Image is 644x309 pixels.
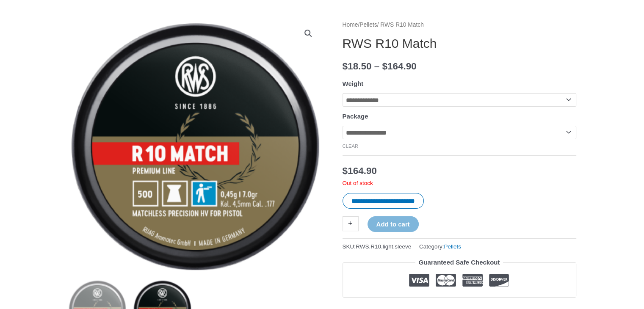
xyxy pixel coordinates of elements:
[343,113,368,120] label: Package
[359,22,377,28] a: Pellets
[368,216,419,232] button: Add to cart
[343,143,359,149] a: Clear options
[343,80,364,87] label: Weight
[343,241,412,252] span: SKU:
[356,243,411,250] span: RWS.R10.light.sleeve
[382,61,387,72] span: $
[444,243,461,250] a: Pellets
[343,166,377,176] bdi: 164.90
[68,19,322,273] img: RWS R10 Match
[343,61,372,72] bdi: 18.50
[343,19,576,30] nav: Breadcrumb
[374,61,380,72] span: –
[343,61,348,72] span: $
[415,257,503,268] legend: Guaranteed Safe Checkout
[343,216,359,231] a: +
[419,241,461,252] span: Category:
[343,22,358,28] a: Home
[343,36,576,51] h1: RWS R10 Match
[382,61,416,72] bdi: 164.90
[343,166,348,176] span: $
[343,179,576,187] p: Out of stock
[301,26,316,41] a: View full-screen image gallery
